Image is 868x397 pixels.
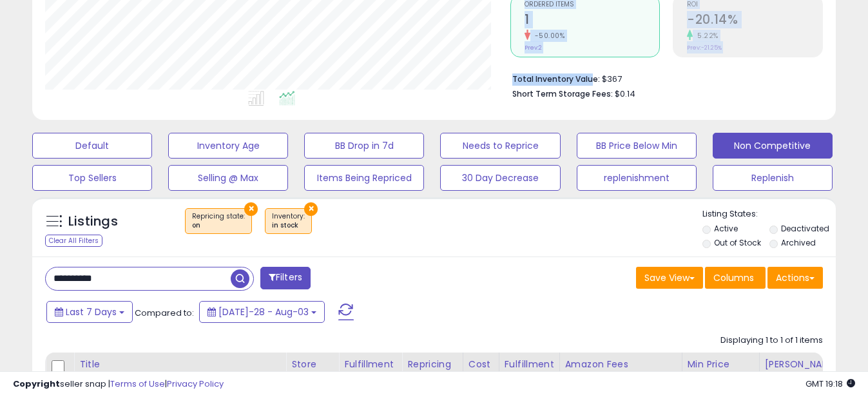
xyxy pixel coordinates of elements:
button: Non Competitive [713,133,833,159]
div: Fulfillment [344,358,396,371]
button: Actions [767,267,823,289]
button: 30 Day Decrease [440,165,560,191]
a: Privacy Policy [167,378,224,390]
button: × [244,202,258,216]
strong: Copyright [13,378,60,390]
h5: Listings [68,213,118,231]
div: Title [79,358,280,371]
span: Repricing state : [192,211,245,231]
button: × [304,202,318,216]
span: 2025-08-11 19:18 GMT [805,378,855,390]
label: Deactivated [781,223,829,234]
b: Short Term Storage Fees: [512,88,613,99]
div: Min Price [688,358,754,371]
div: Cost [468,358,494,371]
div: in stock [272,221,305,230]
div: Amazon Fees [565,358,677,371]
button: Filters [260,267,311,289]
span: ROI [687,1,822,8]
span: Columns [713,271,754,284]
small: -50.00% [530,31,565,41]
div: Clear All Filters [45,235,102,247]
button: Default [32,133,152,159]
small: Prev: 2 [525,44,542,52]
div: Fulfillment Cost [505,358,554,385]
button: Items Being Repriced [304,165,424,191]
span: [DATE]-28 - Aug-03 [218,305,309,318]
button: BB Drop in 7d [304,133,424,159]
span: Ordered Items [525,1,660,8]
small: 5.22% [693,31,719,41]
div: Store Name [291,358,333,385]
small: Prev: -21.25% [687,44,722,52]
h2: 1 [525,12,660,30]
span: Last 7 Days [66,305,117,318]
div: Displaying 1 to 1 of 1 items [720,334,823,347]
button: Columns [705,267,766,289]
div: [PERSON_NAME] [765,358,842,371]
label: Out of Stock [714,237,761,248]
span: Compared to: [135,307,194,319]
button: Top Sellers [32,165,152,191]
button: BB Price Below Min [577,133,697,159]
div: seller snap | | [13,378,224,391]
div: Repricing [407,358,457,371]
span: $0.14 [615,88,635,100]
button: [DATE]-28 - Aug-03 [199,301,325,323]
button: replenishment [577,165,697,191]
button: Last 7 Days [46,301,133,323]
button: Save View [636,267,703,289]
li: $367 [512,70,813,86]
a: Terms of Use [110,378,165,390]
label: Archived [781,237,816,248]
button: Inventory Age [168,133,288,159]
b: Total Inventory Value: [512,73,600,84]
button: Selling @ Max [168,165,288,191]
button: Replenish [713,165,833,191]
h2: -20.14% [687,12,822,30]
label: Active [714,223,738,234]
button: Needs to Reprice [440,133,560,159]
div: on [192,221,245,230]
span: Inventory : [272,211,305,231]
p: Listing States: [702,208,836,220]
